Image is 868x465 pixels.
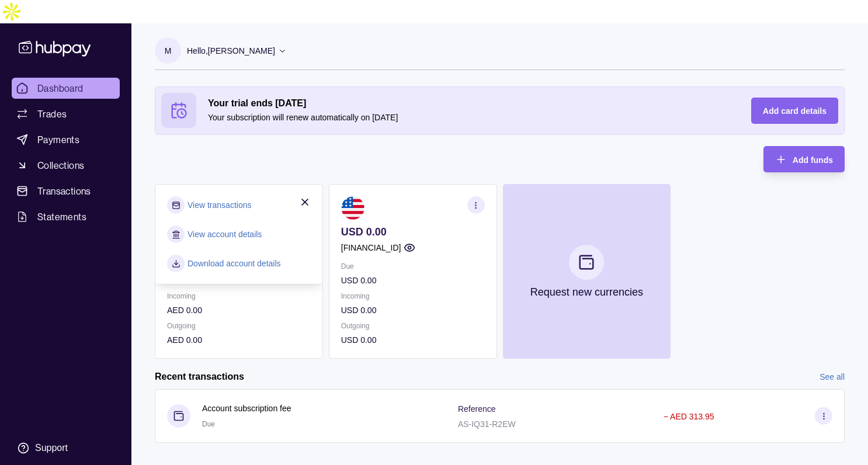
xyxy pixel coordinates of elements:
span: Trades [37,107,67,121]
a: Payments [12,129,120,150]
p: AED 0.00 [167,304,311,317]
button: Add funds [763,146,845,172]
p: Account subscription fee [202,402,291,415]
h2: Your trial ends [DATE] [208,97,728,110]
h2: Recent transactions [155,370,244,383]
a: Collections [12,155,120,176]
p: Incoming [341,290,485,303]
a: Transactions [12,181,120,202]
a: Support [12,436,120,460]
p: Reference [458,404,496,414]
a: View account details [188,228,262,241]
span: Due [202,420,215,428]
p: − AED 313.95 [664,412,714,421]
p: USD 0.00 [341,274,485,287]
p: Due [341,260,485,273]
p: Request new currencies [530,286,643,299]
a: View transactions [188,199,251,211]
button: Add card details [751,98,838,124]
p: AED 0.00 [167,334,311,346]
a: Trades [12,103,120,124]
a: Dashboard [12,78,120,99]
p: Outgoing [341,320,485,332]
p: USD 0.00 [341,334,485,346]
p: Outgoing [167,320,311,332]
a: See all [820,370,845,383]
p: M [165,44,172,57]
p: Hello, [PERSON_NAME] [187,44,275,57]
a: Download account details [188,257,281,270]
p: AS-IQ31-R2EW [458,419,516,429]
p: USD 0.00 [341,304,485,317]
p: [FINANCIAL_ID] [341,241,401,254]
span: Add card details [763,106,827,116]
span: Add funds [793,155,833,165]
a: Statements [12,206,120,227]
img: us [341,196,364,220]
span: Dashboard [37,81,84,95]
p: Your subscription will renew automatically on [DATE] [208,111,728,124]
span: Collections [37,158,84,172]
p: Incoming [167,290,311,303]
button: Request new currencies [503,184,671,359]
span: Statements [37,210,86,224]
span: Payments [37,133,79,147]
span: Transactions [37,184,91,198]
div: Support [35,442,68,454]
p: USD 0.00 [341,225,485,238]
